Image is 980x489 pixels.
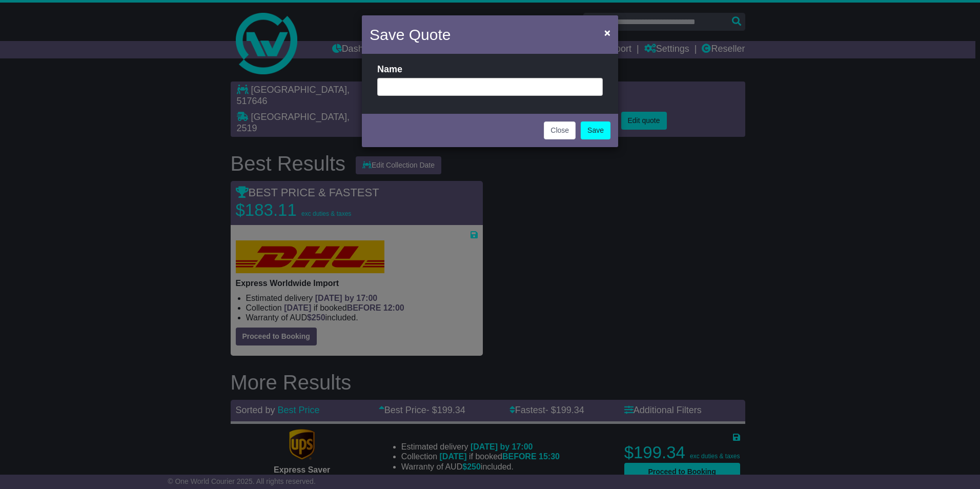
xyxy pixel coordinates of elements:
[581,121,610,139] a: Save
[599,22,616,43] button: Close
[377,64,402,75] label: Name
[544,121,576,139] button: Close
[370,23,451,46] h4: Save Quote
[604,27,610,38] span: ×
